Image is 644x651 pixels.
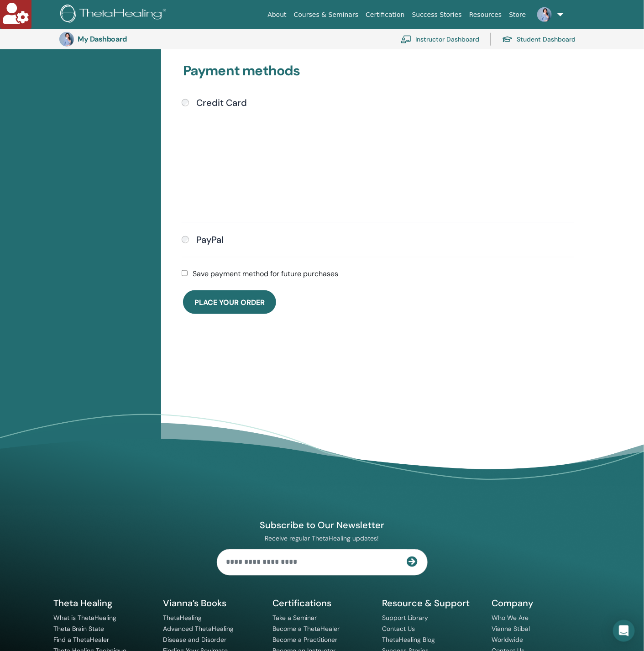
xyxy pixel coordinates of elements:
[502,36,513,43] img: graduation-cap.svg
[273,625,340,633] a: Become a ThetaHealer
[273,614,317,622] a: Take a Seminar
[163,625,234,633] a: Advanced ThetaHealing
[537,7,552,22] img: default.jpg
[193,268,339,279] label: Save payment method for future purchases
[264,6,290,23] a: About
[506,6,530,23] a: Store
[408,6,466,23] a: Success Stories
[492,614,529,622] a: Who We Are
[290,6,362,23] a: Courses & Seminars
[60,5,169,25] img: logo.png
[382,598,481,609] h5: Resource & Support
[163,636,227,644] a: Disease and Disorder
[217,520,428,531] h4: Subscribe to Our Newsletter
[54,614,117,622] a: What is ThetaHealing
[401,35,412,43] img: chalkboard-teacher.svg
[492,636,524,644] a: Worldwide
[54,636,110,644] a: Find a ThetaHealer
[163,598,262,609] h5: Vianna’s Books
[163,614,202,622] a: ThetaHealing
[183,290,276,314] button: Place Your Order
[59,32,74,47] img: default.jpg
[54,625,105,633] a: Theta Brain State
[194,298,265,307] span: Place Your Order
[194,108,369,214] iframe: Sicherer Eingaberahmen für Zahlungen
[382,614,429,622] a: Support Library
[401,29,479,49] a: Instructor Dashboard
[492,598,591,609] h5: Company
[362,6,408,23] a: Certification
[382,636,435,644] a: ThetaHealing Blog
[273,636,338,644] a: Become a Practitioner
[492,625,530,633] a: Vianna Stibal
[502,29,576,49] a: Student Dashboard
[273,598,372,609] h5: Certifications
[183,63,573,83] h3: Payment methods
[78,35,169,43] h3: My Dashboard
[196,97,247,108] h4: Credit Card
[217,535,428,543] p: Receive regular ThetaHealing updates!
[613,620,635,642] div: Open Intercom Messenger
[54,598,152,609] h5: Theta Healing
[382,625,415,633] a: Contact Us
[196,234,224,245] h4: PayPal
[466,6,506,23] a: Resources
